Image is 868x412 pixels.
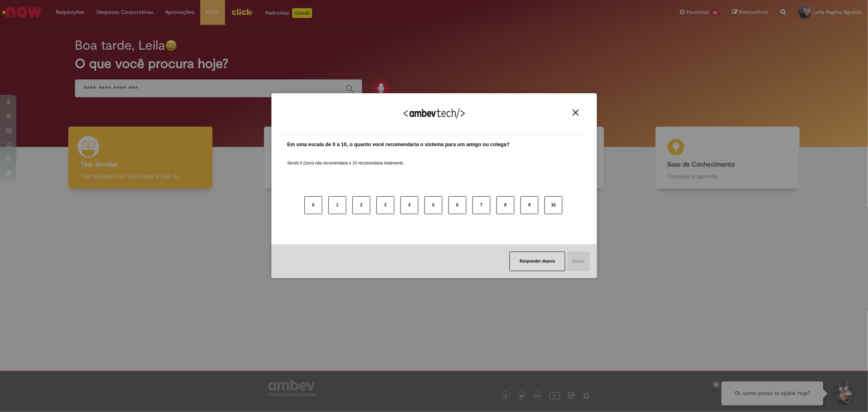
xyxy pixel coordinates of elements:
[352,196,370,214] button: 2
[328,196,346,214] button: 1
[496,196,514,214] button: 8
[472,196,490,214] button: 7
[573,110,579,116] img: Close
[424,196,442,214] button: 5
[304,196,322,214] button: 0
[509,252,565,271] button: Responder depois
[287,151,404,166] label: Sendo 0 (zero) não recomendaria e 10 recomendaria totalmente.
[570,109,581,116] button: Close
[404,108,465,118] img: Logo Ambevtech
[544,196,562,214] button: 10
[287,141,510,149] label: Em uma escala de 0 a 10, o quanto você recomendaria o sistema para um amigo ou colega?
[376,196,394,214] button: 3
[400,196,418,214] button: 4
[448,196,466,214] button: 6
[520,196,538,214] button: 9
